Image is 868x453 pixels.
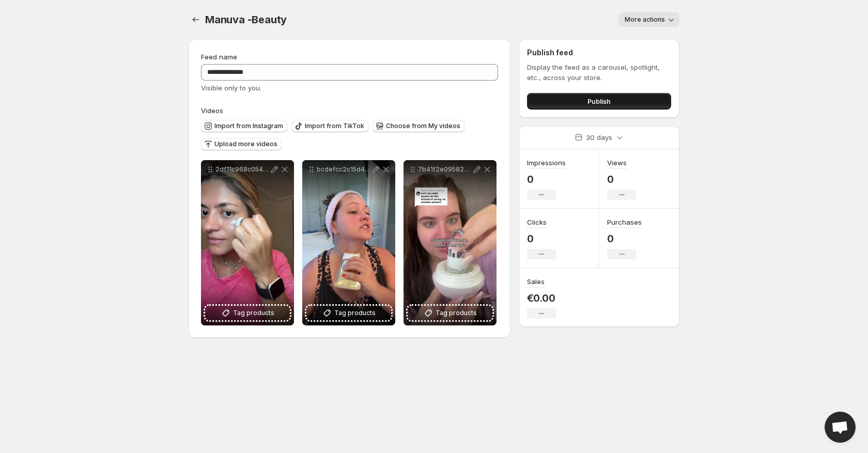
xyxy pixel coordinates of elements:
[418,165,472,174] p: 7b41f2e095824ce7bffe52209b8962c5HD-1080p-72Mbps-58585507
[607,158,627,168] h3: Views
[527,292,556,304] p: €0.00
[587,96,611,106] span: Publish
[527,62,671,83] p: Display the feed as a carousel, spotlight, etc., across your store.
[607,217,642,227] h3: Purchases
[527,232,556,245] p: 0
[527,217,547,227] h3: Clicks
[825,412,856,443] div: Open chat
[527,173,566,185] p: 0
[189,12,203,27] button: Settings
[527,93,671,110] button: Publish
[586,132,612,143] p: 30 days
[408,306,492,320] button: Tag products
[201,138,282,150] button: Upload more videos
[317,165,370,174] p: bcdefcc2c15d4803aac0ca6809b07b48HD-1080p-48Mbps-58585484
[214,122,283,130] span: Import from Instagram
[436,308,477,318] span: Tag products
[205,13,287,26] span: Manuva -Beauty
[306,306,391,320] button: Tag products
[302,160,395,325] div: bcdefcc2c15d4803aac0ca6809b07b48HD-1080p-48Mbps-58585484Tag products
[386,122,460,130] span: Choose from My videos
[527,48,671,58] h2: Publish feed
[214,140,277,148] span: Upload more videos
[205,306,290,320] button: Tag products
[625,15,665,24] span: More actions
[291,120,368,132] button: Import from TikTok
[527,276,545,287] h3: Sales
[233,308,274,318] span: Tag products
[404,160,497,325] div: 7b41f2e095824ce7bffe52209b8962c5HD-1080p-72Mbps-58585507Tag products
[373,120,464,132] button: Choose from My videos
[201,160,294,325] div: 2df11c968c054e54ab9df42f010385a5HD-1080p-72Mbps-58585503Tag products
[334,308,376,318] span: Tag products
[201,53,237,61] span: Feed name
[201,120,287,132] button: Import from Instagram
[215,165,269,174] p: 2df11c968c054e54ab9df42f010385a5HD-1080p-72Mbps-58585503
[618,12,679,27] button: More actions
[607,232,642,245] p: 0
[201,106,223,115] span: Videos
[201,84,261,92] span: Visible only to you.
[607,173,636,185] p: 0
[305,122,364,130] span: Import from TikTok
[527,158,566,168] h3: Impressions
